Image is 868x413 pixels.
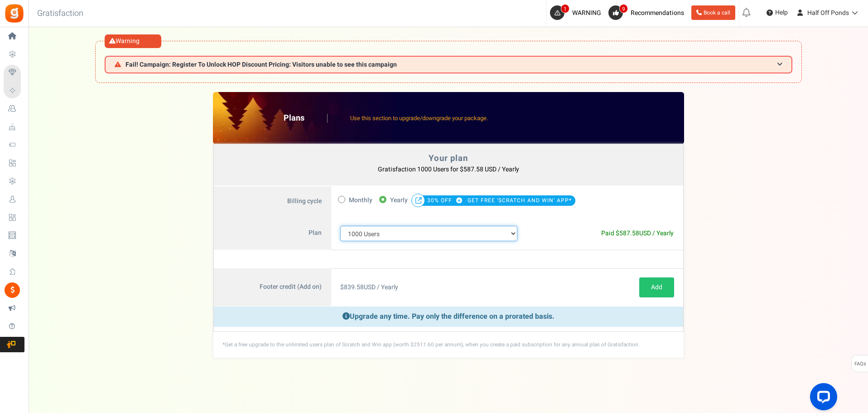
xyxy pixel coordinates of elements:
[27,5,93,23] h3: Gratisfaction
[550,5,605,20] a: 1 WARNING
[214,306,683,327] p: Upgrade any time. Pay only the difference on a prorated basis.
[608,5,688,20] a: 9 Recommendations
[619,4,628,13] span: 9
[349,194,372,207] span: Monthly
[105,34,161,48] div: Warning
[344,282,364,292] span: 839.58
[223,154,674,163] h4: Your plan
[854,355,866,373] span: FAQs
[807,8,849,18] span: Half Off Ponds
[214,186,331,217] label: Billing cycle
[340,282,398,292] span: $ USD / Yearly
[4,3,24,24] img: Gratisfaction
[427,194,466,207] span: 30% OFF
[214,217,331,250] label: Plan
[572,8,601,18] span: WARNING
[561,4,569,13] span: 1
[378,165,519,174] b: Gratisfaction 1000 Users for $587.58 USD / Yearly
[213,332,684,358] div: *Get a free upgrade to the unlimited users plan of Scratch and Win app (worth $2511.60 per annum)...
[773,8,788,17] span: Help
[390,194,408,207] span: Yearly
[468,194,572,207] span: GET FREE 'SCRATCH AND WIN' APP*
[631,8,684,18] span: Recommendations
[350,114,488,122] span: Use this section to upgrade/downgrade your package.
[284,114,328,123] h2: Plans
[601,228,674,238] span: Paid $ USD / Yearly
[763,5,791,20] a: Help
[619,228,639,238] span: 587.58
[427,197,572,204] a: 30% OFF GET FREE 'SCRATCH AND WIN' APP*
[639,277,674,297] a: Add
[125,61,397,68] span: Fail! Campaign: Register To Unlock HOP Discount Pricing: Visitors unable to see this campaign
[214,268,331,306] label: Footer credit (Add on)
[691,5,735,20] a: Book a call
